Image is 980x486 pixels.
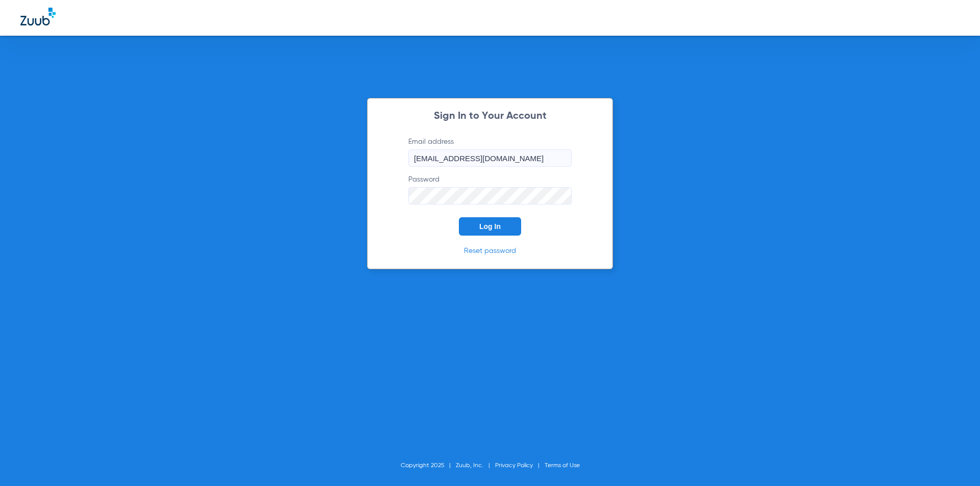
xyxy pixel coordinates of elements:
[545,463,580,469] a: Terms of Use
[459,217,521,236] button: Log In
[401,461,456,471] li: Copyright 2025
[408,174,572,204] label: Password
[929,437,980,486] iframe: Chat Widget
[408,137,572,167] label: Email address
[408,187,572,204] input: Password
[479,222,501,231] span: Log In
[408,149,572,167] input: Email address
[495,463,533,469] a: Privacy Policy
[393,111,587,121] h2: Sign In to Your Account
[20,8,56,25] img: Zuub Logo
[464,247,516,254] a: Reset password
[456,461,495,471] li: Zuub, Inc.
